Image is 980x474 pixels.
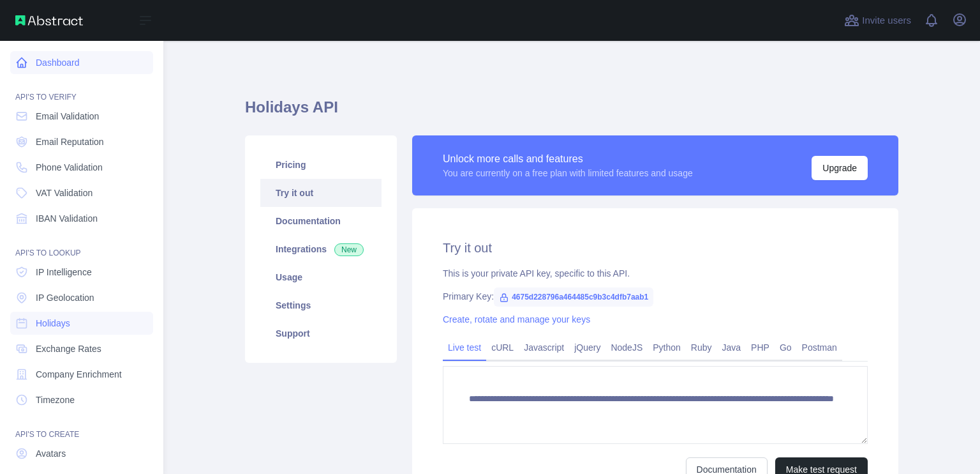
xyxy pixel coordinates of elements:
[260,235,382,263] a: Integrations New
[10,414,153,440] div: API'S TO CREATE
[10,388,153,411] a: Timezone
[494,287,653,307] span: 4675d228796a464485c9b3c4dfb7aab1
[443,314,590,325] a: Create, rotate and manage your keys
[10,181,153,204] a: VAT Validation
[443,337,486,358] a: Live test
[775,337,797,358] a: Go
[797,337,842,358] a: Postman
[10,312,153,335] a: Holidays
[36,317,70,330] span: Holidays
[746,337,775,358] a: PHP
[443,290,868,303] div: Primary Key:
[605,337,648,358] a: NodeJS
[812,156,868,180] button: Upgrade
[10,363,153,386] a: Company Enrichment
[260,291,382,319] a: Settings
[10,233,153,258] div: API'S TO LOOKUP
[36,212,98,225] span: IBAN Validation
[260,319,382,348] a: Support
[443,167,693,180] div: You are currently on a free plan with limited features and usage
[443,151,693,167] div: Unlock more calls and features
[10,156,153,179] a: Phone Validation
[334,243,364,256] span: New
[569,337,605,358] a: jQuery
[10,442,153,465] a: Avatars
[36,394,75,406] span: Timezone
[36,368,122,381] span: Company Enrichment
[443,239,868,257] h2: Try it out
[36,135,104,148] span: Email Reputation
[10,130,153,153] a: Email Reputation
[36,110,99,123] span: Email Validation
[10,337,153,360] a: Exchange Rates
[15,15,83,26] img: Abstract API
[10,261,153,284] a: IP Intelligence
[36,187,93,199] span: VAT Validation
[10,286,153,309] a: IP Geolocation
[260,207,382,235] a: Documentation
[10,105,153,128] a: Email Validation
[862,13,911,28] span: Invite users
[36,342,101,355] span: Exchange Rates
[36,266,92,279] span: IP Intelligence
[486,337,519,358] a: cURL
[717,337,746,358] a: Java
[260,179,382,207] a: Try it out
[842,10,914,31] button: Invite users
[686,337,717,358] a: Ruby
[443,267,868,280] div: This is your private API key, specific to this API.
[36,291,94,304] span: IP Geolocation
[260,151,382,179] a: Pricing
[10,77,153,102] div: API'S TO VERIFY
[245,97,898,128] h1: Holidays API
[648,337,686,358] a: Python
[36,161,103,174] span: Phone Validation
[260,263,382,291] a: Usage
[10,207,153,230] a: IBAN Validation
[36,447,66,460] span: Avatars
[519,337,569,358] a: Javascript
[10,51,153,74] a: Dashboard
